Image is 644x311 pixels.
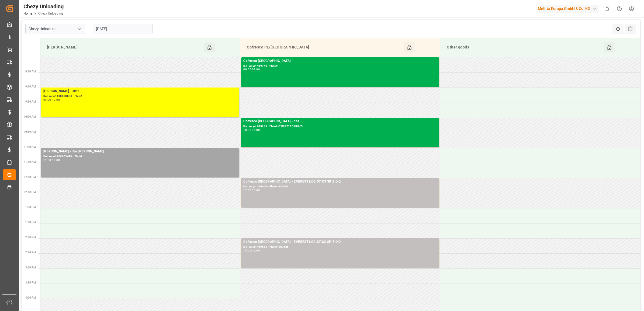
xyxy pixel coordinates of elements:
[23,191,36,194] span: 12:30 PM
[243,184,437,189] div: Delivery#:489904 - Plate#:489904
[43,159,51,161] div: 11:00
[75,25,83,33] button: open menu
[243,245,437,249] div: Delivery#:489585 - Plate#:489585
[251,249,252,252] div: -
[243,189,251,191] div: 12:00
[25,24,85,34] input: Type to search/select
[93,24,153,34] input: DD.MM.YYYY
[445,42,604,53] div: Other goods
[243,249,251,252] div: 14:00
[52,99,60,101] div: 10:00
[25,85,36,88] span: 9:00 AM
[23,130,36,133] span: 10:30 AM
[51,159,52,161] div: -
[252,68,260,71] div: 09:00
[43,89,237,94] div: [PERSON_NAME] - skat
[43,149,237,154] div: [PERSON_NAME] - lkw [PERSON_NAME]
[23,12,32,15] a: Home
[243,64,437,68] div: Delivery#:489975 - Plate#:
[23,176,36,179] span: 12:00 PM
[243,58,437,64] div: Cofresco [GEOGRAPHIC_DATA] -
[251,68,252,71] div: -
[25,251,36,254] span: 2:30 PM
[252,249,260,252] div: 15:00
[243,119,437,124] div: Cofresco [GEOGRAPHIC_DATA] - dss
[25,221,36,224] span: 1:30 PM
[243,68,251,71] div: 08:00
[25,206,36,209] span: 1:00 PM
[251,189,252,191] div: -
[23,160,36,163] span: 11:30 AM
[23,115,36,118] span: 10:00 AM
[243,239,437,245] div: Cofresco [GEOGRAPHIC_DATA] - EVEREST LOGISTICS SP. Z O.O.
[43,99,51,101] div: 09:00
[23,145,36,148] span: 11:00 AM
[52,159,60,161] div: 12:00
[43,94,237,99] div: Delivery#:400053534 - Plate#:
[23,2,64,11] div: Chezy Unloading
[252,189,260,191] div: 13:00
[243,124,437,129] div: Delivery#:489955 - Plate#:CW8871F CLI86F5
[43,154,237,159] div: Delivery#:400053478 - Plate#:
[245,42,404,53] div: Cofresco PL/[GEOGRAPHIC_DATA]
[243,179,437,184] div: Cofresco [GEOGRAPHIC_DATA] - EVEREST LOGISTICS SP. Z O.O.
[25,100,36,103] span: 9:30 AM
[243,129,251,131] div: 10:00
[45,42,204,53] div: [PERSON_NAME]
[25,266,36,269] span: 3:00 PM
[25,296,36,299] span: 4:00 PM
[25,281,36,284] span: 3:30 PM
[51,99,52,101] div: -
[251,129,252,131] div: -
[25,70,36,73] span: 8:30 AM
[252,129,260,131] div: 11:00
[25,236,36,239] span: 2:00 PM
